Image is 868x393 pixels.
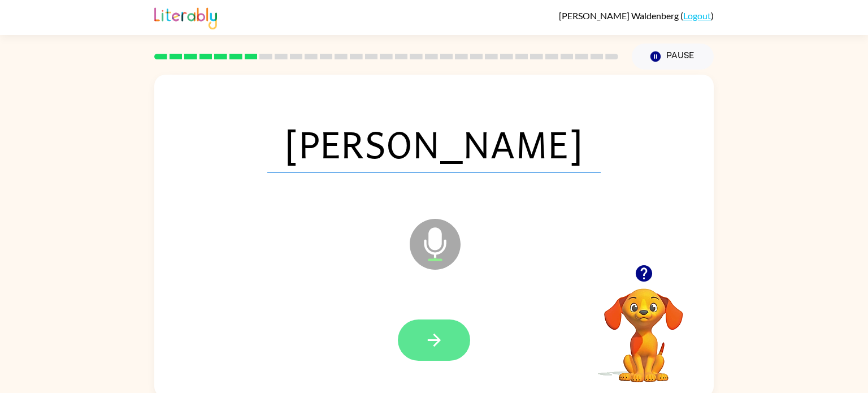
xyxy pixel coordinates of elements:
div: ( ) [559,10,714,21]
a: Logout [683,10,711,21]
img: Literably [154,5,217,29]
span: [PERSON_NAME] Waldenberg [559,10,680,21]
button: Pause [632,44,714,70]
span: [PERSON_NAME] [267,114,601,173]
video: Your browser must support playing .mp4 files to use Literably. Please try using another browser. [587,271,700,384]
